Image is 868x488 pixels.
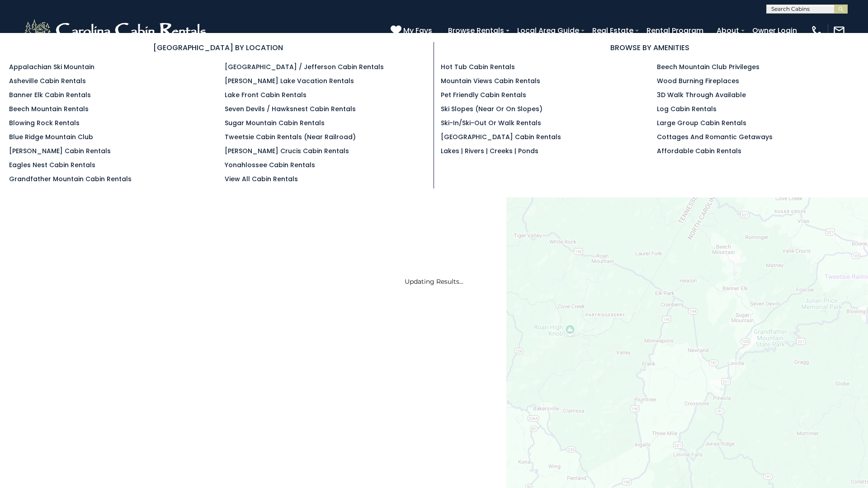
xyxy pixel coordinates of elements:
a: Asheville Cabin Rentals [9,76,86,85]
a: Beech Mountain Rentals [9,104,89,113]
a: View All Cabin Rentals [225,174,298,183]
a: Tweetsie Cabin Rentals (Near Railroad) [225,132,356,141]
a: Affordable Cabin Rentals [657,146,741,155]
a: Appalachian Ski Mountain [9,62,94,71]
a: Lakes | Rivers | Creeks | Ponds [441,146,538,155]
a: Cottages and Romantic Getaways [657,132,773,141]
a: Lake Front Cabin Rentals [225,90,307,99]
img: White-1-2.png [23,17,210,44]
a: Grandfather Mountain Cabin Rentals [9,174,132,183]
a: Rental Program [642,23,708,38]
a: Hot Tub Cabin Rentals [441,62,515,71]
a: Banner Elk Cabin Rentals [9,90,91,99]
a: Real Estate [588,23,638,38]
a: Beech Mountain Club Privileges [657,62,759,71]
h3: BROWSE BY AMENITIES [441,42,859,53]
img: mail-regular-white.png [833,24,845,37]
span: My Favs [403,25,432,36]
img: phone-regular-white.png [811,24,823,37]
h3: [GEOGRAPHIC_DATA] BY LOCATION [9,42,427,53]
a: [PERSON_NAME] Lake Vacation Rentals [225,76,354,85]
a: Ski Slopes (Near or On Slopes) [441,104,542,113]
a: Yonahlossee Cabin Rentals [225,160,315,169]
a: About [712,23,744,38]
a: My Favs [391,25,434,37]
a: [PERSON_NAME] Cabin Rentals [9,146,111,155]
a: [GEOGRAPHIC_DATA] / Jefferson Cabin Rentals [225,62,384,71]
a: 3D Walk Through Available [657,90,746,99]
a: Seven Devils / Hawksnest Cabin Rentals [225,104,356,113]
a: [PERSON_NAME] Crucis Cabin Rentals [225,146,349,155]
a: Browse Rentals [443,23,509,38]
a: Eagles Nest Cabin Rentals [9,160,95,169]
a: Blowing Rock Rentals [9,118,80,127]
a: Mountain Views Cabin Rentals [441,76,540,85]
a: Ski-in/Ski-Out or Walk Rentals [441,118,541,127]
a: Sugar Mountain Cabin Rentals [225,118,325,127]
a: Wood Burning Fireplaces [657,76,739,85]
a: Large Group Cabin Rentals [657,118,746,127]
a: Log Cabin Rentals [657,104,717,113]
a: [GEOGRAPHIC_DATA] Cabin Rentals [441,132,561,141]
a: Owner Login [748,23,802,38]
a: Pet Friendly Cabin Rentals [441,90,526,99]
a: Local Area Guide [513,23,584,38]
a: Blue Ridge Mountain Club [9,132,93,141]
